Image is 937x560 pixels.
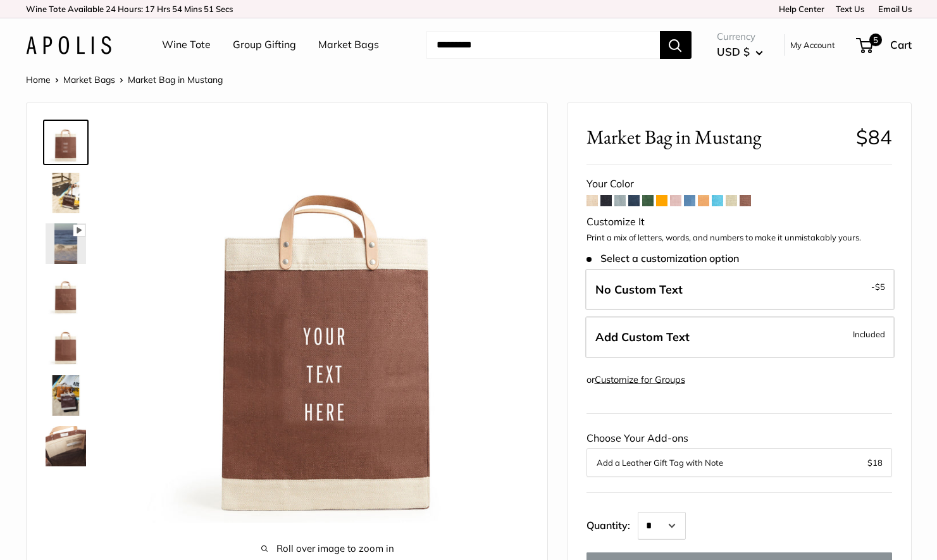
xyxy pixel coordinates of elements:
a: My Account [790,37,835,53]
a: Market Bag in Mustang [43,322,89,368]
a: Market Bag in Mustang [43,423,89,469]
button: Search [660,31,692,59]
span: 54 [172,4,182,14]
span: Hrs [157,4,170,14]
span: Included [853,327,885,342]
input: Search... [426,31,660,59]
a: 5 Cart [857,35,912,55]
span: USD $ [717,45,750,58]
img: Market Bag in Mustang [46,223,86,264]
span: Market Bag in Mustang [128,74,223,85]
a: Market Bag in Mustang [43,221,89,266]
span: Mins [184,4,202,14]
span: No Custom Text [595,282,683,297]
span: 5 [869,34,881,46]
button: Add a Leather Gift Tag with Note [597,455,882,470]
a: Group Gifting [233,35,296,54]
label: Quantity: [586,508,638,540]
span: 17 [145,4,155,14]
a: Customize for Groups [595,374,685,385]
div: Customize It [586,213,892,232]
nav: Breadcrumb [26,72,223,88]
a: Home [26,74,51,85]
span: $5 [875,282,885,292]
img: Market Bag in Mustang [46,122,86,163]
a: Help Center [774,4,824,14]
button: USD $ [717,42,763,62]
a: Market Bag in Mustang [43,120,89,165]
span: Currency [717,28,763,46]
a: Email Us [874,4,912,14]
p: Print a mix of letters, words, and numbers to make it unmistakably yours. [586,232,892,244]
a: Wine Tote [162,35,211,54]
span: - [871,279,885,294]
a: Text Us [836,4,864,14]
a: description_Seal of authenticity printed on the backside of every bag. [43,271,89,317]
span: Secs [216,4,233,14]
span: 51 [204,4,214,14]
img: Market Bag in Mustang [46,426,86,466]
span: Select a customization option [586,252,739,264]
a: Market Bags [63,74,115,85]
a: Market Bags [318,35,379,54]
a: Market Bag in Mustang [43,373,89,418]
img: Market Bag in Mustang [128,122,528,523]
label: Leave Blank [585,269,895,311]
span: Add Custom Text [595,330,690,344]
img: description_Seal of authenticity printed on the backside of every bag. [46,274,86,314]
img: Apolis [26,36,111,54]
span: $18 [867,457,883,468]
span: Roll over image to zoom in [128,540,528,557]
span: Market Bag in Mustang [586,125,847,149]
label: Add Custom Text [585,316,895,358]
img: Market Bag in Mustang [46,375,86,416]
img: Market Bag in Mustang [46,325,86,365]
div: or [586,371,685,389]
span: $84 [856,125,892,149]
span: Cart [890,38,912,51]
a: Market Bag in Mustang [43,170,89,216]
div: Your Color [586,175,892,194]
img: Market Bag in Mustang [46,173,86,213]
div: Choose Your Add-ons [586,429,892,477]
